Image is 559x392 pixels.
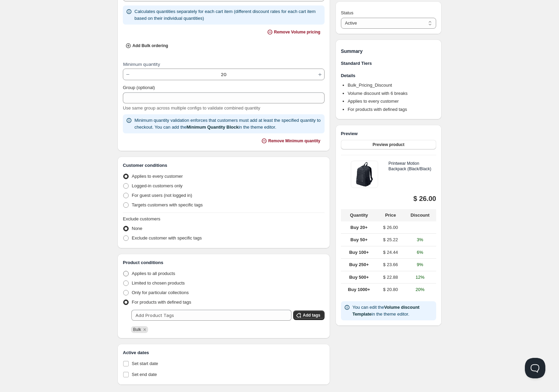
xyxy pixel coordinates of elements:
[404,209,436,221] th: Discount
[132,183,183,188] span: Logged-in customers only
[341,271,377,284] td: Buy 500+
[341,140,436,149] button: Preview product
[348,83,392,88] span: Bulk_Pricing_Discount
[133,327,141,332] span: Bulk
[132,361,158,366] span: Set start date
[525,358,545,378] iframe: Help Scout Beacon - Open
[123,105,260,111] span: Use same group across multiple configs to validate combined quantity
[404,271,436,284] td: 12%
[351,161,378,188] img: Printwear Motion Backpack (Black/Black)
[123,41,172,50] button: Add Bulk ordering
[132,280,185,286] span: Limited to chosen products
[274,29,320,35] span: Remove Volume pricing
[341,130,436,137] h3: Preview
[404,259,436,271] td: 9%
[259,136,325,146] button: Remove Minimum quantity
[341,234,377,246] td: Buy 50+
[123,85,155,90] span: Group (optional)
[377,284,404,296] td: $ 20.80
[341,60,436,67] h3: Standard Tiers
[377,234,404,246] td: $ 25.22
[142,326,148,333] button: Remove Bulk
[404,234,436,246] td: 3%
[268,138,320,144] span: Remove Minimum quantity
[123,349,325,356] h3: Active dates
[134,117,322,131] p: Minimum quantity validation enforces that customers must add at least the specified quantity to c...
[132,300,191,305] span: For products with defined tags
[131,310,291,321] input: Add Product Tags
[187,125,239,130] a: Minimum Quantity Block
[341,284,377,296] td: Buy 1000+
[377,259,404,271] td: $ 23.66
[404,246,436,259] td: 6%
[132,43,168,48] span: Add Bulk ordering
[303,313,320,318] span: Add tags
[377,271,404,284] td: $ 22.88
[377,246,404,259] td: $ 24.44
[264,27,325,37] button: Remove Volume pricing
[132,226,142,231] span: None
[341,193,436,204] div: $ 26.00
[341,10,354,15] span: Status
[348,99,399,104] span: Applies to every customer
[341,209,377,221] th: Quantity
[123,216,160,221] span: Exclude customers
[134,8,322,22] p: Calculates quantities separately for each cart item (different discount rates for each cart item ...
[348,91,408,96] span: Volume discount with 6 breaks
[123,61,160,67] label: Minimum quantity
[373,142,404,147] span: Preview product
[341,48,436,55] h1: Summary
[341,259,377,271] td: Buy 250+
[132,174,183,179] span: Applies to every customer
[388,161,436,188] h5: Printwear Motion Backpack (Black/Black)
[341,72,436,79] h3: Details
[132,290,189,295] span: Only for particular collections
[348,107,407,112] span: For products with defined tags
[377,209,404,221] th: Price
[404,284,436,296] td: 20%
[132,202,203,207] span: Targets customers with specific tags
[293,310,324,320] button: Add tags
[353,304,433,318] p: You can edit the in the theme editor.
[132,372,157,377] span: Set end date
[353,305,420,317] a: Volume discount Template
[377,221,404,234] td: $ 26.00
[132,193,192,198] span: For guest users (not logged in)
[341,246,377,259] td: Buy 100+
[341,221,377,234] td: Buy 20+
[132,271,175,276] span: Applies to all products
[123,162,325,169] h3: Customer conditions
[132,235,202,241] span: Exclude customer with specific tags
[123,259,325,266] h3: Product conditions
